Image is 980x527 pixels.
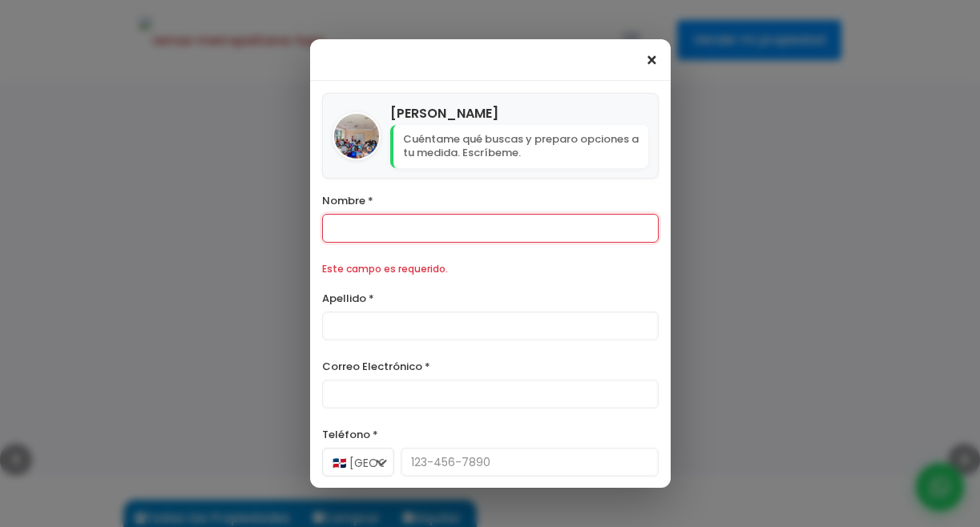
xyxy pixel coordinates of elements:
img: Adrian Reyes [334,114,379,159]
input: 123-456-7890 [401,448,659,477]
div: Este campo es requerido. [322,259,659,279]
label: Teléfono * [322,424,659,445]
h4: [PERSON_NAME] [390,103,648,123]
span: × [645,51,659,70]
label: Nombre * [322,191,659,211]
label: Apellido * [322,288,659,308]
p: Cuéntame qué buscas y preparo opciones a tu medida. Escríbeme. [390,125,648,168]
label: Correo Electrónico * [322,356,659,376]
